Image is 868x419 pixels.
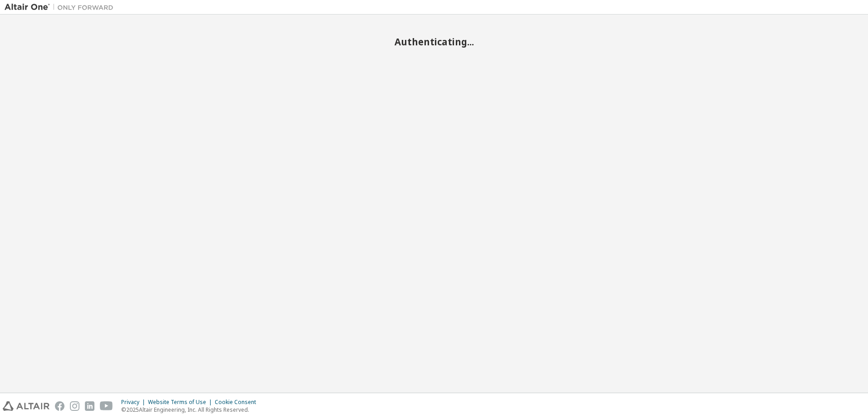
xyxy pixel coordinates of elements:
[5,3,118,12] img: Altair One
[85,401,94,411] img: linkedin.svg
[121,406,261,414] p: © 2025 Altair Engineering, Inc. All Rights Reserved.
[121,399,148,406] div: Privacy
[215,399,261,406] div: Cookie Consent
[5,36,863,48] h2: Authenticating...
[70,401,79,411] img: instagram.svg
[55,401,64,411] img: facebook.svg
[3,401,49,411] img: altair_logo.svg
[100,401,113,411] img: youtube.svg
[148,399,215,406] div: Website Terms of Use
